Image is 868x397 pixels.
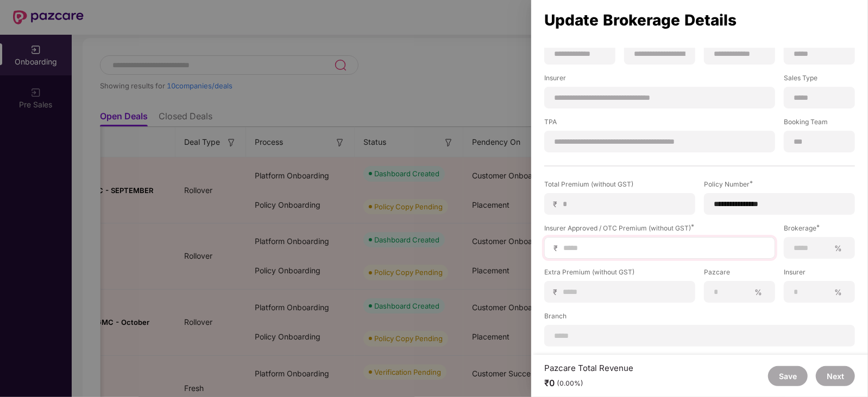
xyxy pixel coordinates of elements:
div: (0.00%) [557,379,583,388]
div: Policy Number [704,180,855,189]
span: % [750,287,766,297]
div: Pazcare Total Revenue [544,363,633,373]
button: Next [816,366,855,386]
span: % [830,287,846,297]
div: Insurer Approved / OTC Premium (without GST) [544,223,775,233]
label: Pazcare [704,267,775,281]
label: TPA [544,117,775,131]
label: Extra Premium (without GST) [544,267,695,281]
div: ₹0 [544,377,633,389]
span: ₹ [553,199,562,209]
span: % [830,243,846,253]
label: Booking Team [784,117,855,131]
label: Total Premium (without GST) [544,180,695,193]
label: Insurer [784,267,855,281]
div: Brokerage [784,223,855,233]
span: ₹ [553,243,562,253]
label: Sales Type [784,73,855,87]
label: Branch [544,311,855,325]
span: ₹ [553,287,562,297]
button: Save [768,366,808,386]
label: Insurer [544,73,775,87]
div: Update Brokerage Details [544,14,855,26]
